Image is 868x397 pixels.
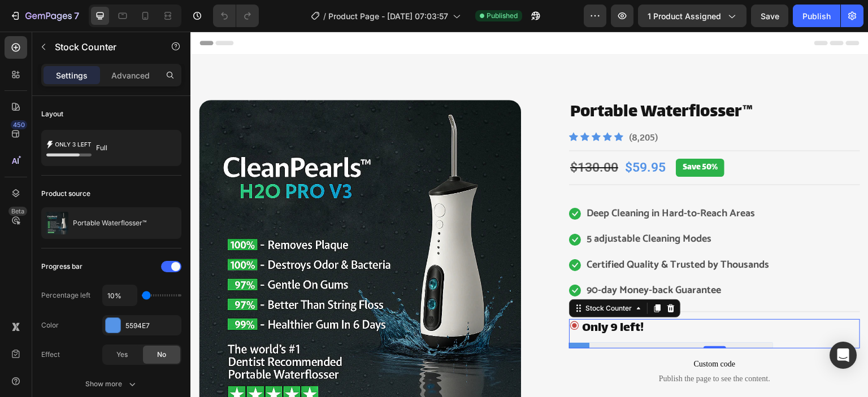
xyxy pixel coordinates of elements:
[379,68,670,95] h2: Portable Waterflosser™
[5,5,84,27] button: 7
[761,11,779,21] span: Save
[41,261,83,272] div: Progress bar
[41,290,90,300] div: Percentage left
[190,32,868,397] iframe: Design area
[8,207,27,216] div: Beta
[213,5,259,27] div: Undo/Redo
[73,219,146,227] p: Portable Waterflosser™
[116,350,128,360] span: Yes
[56,69,88,81] p: Settings
[41,350,60,360] div: Effect
[751,5,788,27] button: Save
[439,99,467,112] p: (8,205)
[11,120,27,129] div: 450
[55,40,151,54] p: Stock Counter
[433,126,476,146] div: $59.95
[323,10,326,22] span: /
[157,350,166,360] span: No
[111,69,150,81] p: Advanced
[8,68,331,390] img: gempages_580508274386797064-194db97f-21b4-47f9-a485-1605a25ba7d8.webp
[392,287,453,307] p: Only 9 left!
[487,11,518,21] span: Published
[379,126,429,146] div: $130.00
[830,342,857,369] div: Open Intercom Messenger
[648,10,721,22] span: 1 product assigned
[396,225,579,242] strong: Certified Quality & Trusted by Thousands
[379,326,670,339] span: Custom code
[379,342,670,353] span: Publish the page to see the content.
[396,252,531,266] p: 90-day Money-back Guarantee
[41,189,90,199] div: Product source
[46,212,68,234] img: product feature img
[96,135,165,161] div: Full
[85,378,138,390] div: Show more
[74,9,79,23] p: 7
[485,127,534,145] pre: Save 50%
[41,374,181,394] button: Show more
[638,5,747,27] button: 1 product assigned
[328,10,448,22] span: Product Page - [DATE] 07:03:57
[396,173,565,190] strong: Deep Cleaning in Hard-to-Reach Areas
[393,272,444,282] div: Stock Counter
[103,285,137,306] input: Auto
[125,321,179,331] div: 5594E7
[41,320,59,330] div: Color
[802,10,831,22] div: Publish
[793,5,840,27] button: Publish
[41,109,63,119] div: Layout
[396,199,521,216] strong: 5 adjustable Cleaning Modes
